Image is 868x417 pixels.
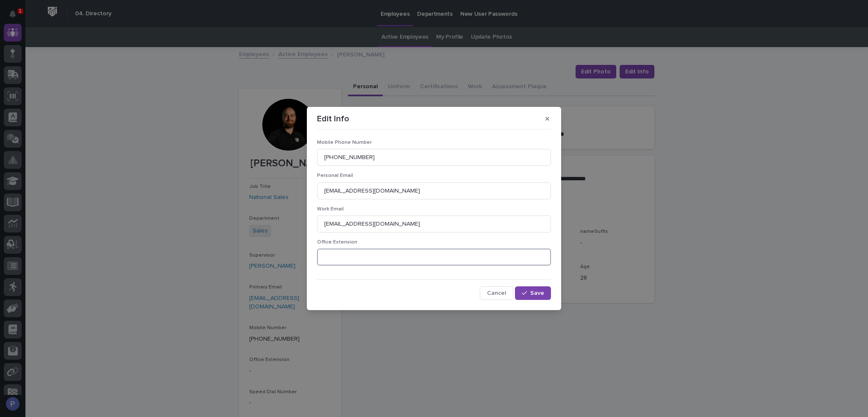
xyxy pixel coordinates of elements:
[480,286,513,300] button: Cancel
[317,140,372,145] span: Mobile Phone Number
[487,290,506,296] span: Cancel
[515,286,551,300] button: Save
[530,290,544,296] span: Save
[317,114,349,124] p: Edit Info
[317,207,344,212] span: Work Email
[317,173,353,178] span: Personal Email
[317,240,357,245] span: Office Extension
